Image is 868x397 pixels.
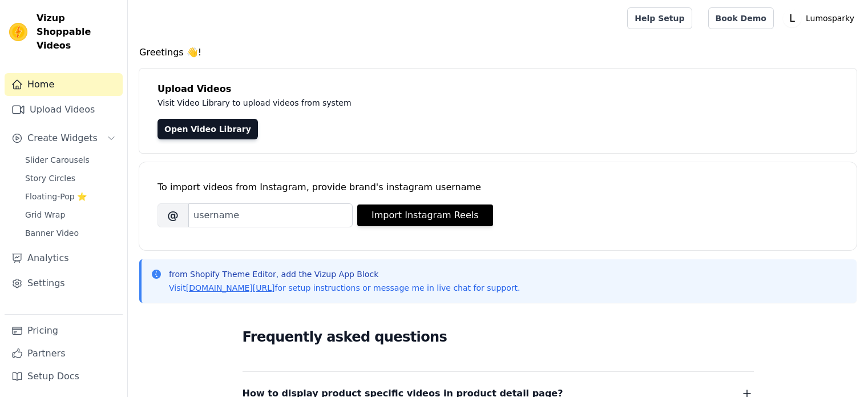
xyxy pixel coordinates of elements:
button: L Lumosparky [783,8,859,29]
span: Grid Wrap [25,209,65,220]
span: Create Widgets [27,131,98,145]
a: [DOMAIN_NAME][URL] [186,283,275,292]
h4: Upload Videos [158,82,838,96]
a: Upload Videos [5,98,123,121]
a: Partners [5,342,123,365]
p: from Shopify Theme Editor, add the Vizup App Block [169,268,520,280]
a: Floating-Pop ⭐ [18,189,123,204]
button: Create Widgets [5,127,123,150]
a: Open Video Library [158,119,258,139]
a: Home [5,73,123,96]
span: @ [158,203,188,227]
a: Grid Wrap [18,207,123,223]
a: Banner Video [18,225,123,241]
button: Import Instagram Reels [357,204,493,226]
input: username [188,203,353,227]
p: Visit for setup instructions or message me in live chat for support. [169,282,520,294]
a: Help Setup [627,7,692,29]
p: Lumosparky [801,8,859,29]
h4: Greetings 👋! [139,46,857,59]
span: Floating-Pop ⭐ [25,191,87,202]
span: Banner Video [25,227,79,239]
span: Vizup Shoppable Videos [37,11,118,53]
div: To import videos from Instagram, provide brand's instagram username [158,181,838,194]
img: Vizup [9,23,27,41]
a: Settings [5,272,123,295]
span: Story Circles [25,173,75,184]
a: Slider Carousels [18,152,123,168]
a: Pricing [5,319,123,342]
p: Visit Video Library to upload videos from system [158,96,669,110]
a: Analytics [5,247,123,270]
a: Setup Docs [5,365,123,388]
text: L [789,13,795,24]
a: Book Demo [708,7,774,29]
a: Story Circles [18,170,123,186]
span: Slider Carousels [25,154,90,166]
h2: Frequently asked questions [243,326,754,348]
